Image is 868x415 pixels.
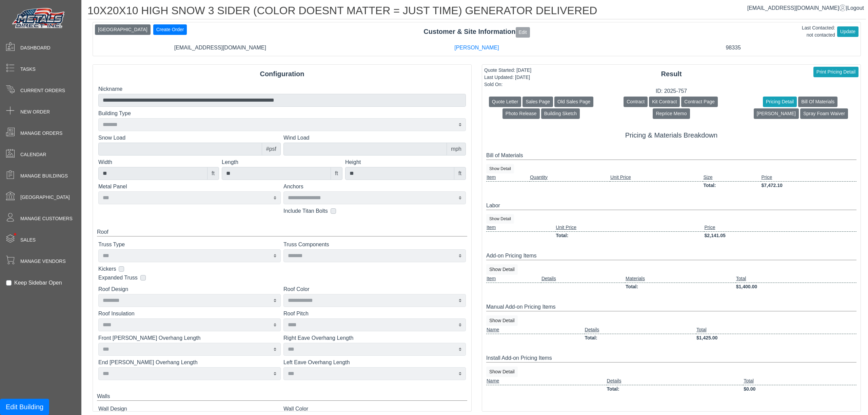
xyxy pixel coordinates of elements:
label: Anchors [283,183,466,191]
span: Manage Buildings [20,172,68,180]
label: Kickers [98,265,116,273]
label: Nickname [98,85,466,93]
div: | [747,4,864,12]
button: [PERSON_NAME] [754,108,799,119]
button: Contract [624,97,648,107]
div: #psf [262,143,281,155]
div: ft [454,167,466,180]
label: Keep Sidebar Open [14,279,62,287]
td: Unit Price [555,224,704,232]
td: Total: [703,181,761,189]
span: Calendar [20,151,46,158]
button: Reprice Memo [653,108,690,119]
label: Building Type [98,109,466,118]
button: Old Sales Page [554,97,593,107]
td: Total [743,377,856,385]
a: [PERSON_NAME] [454,45,499,50]
label: End [PERSON_NAME] Overhang Length [98,358,281,367]
td: Name [486,326,585,334]
label: Wind Load [283,134,466,142]
td: Item [486,275,541,283]
button: [GEOGRAPHIC_DATA] [95,24,151,35]
div: Last Updated: [DATE] [484,74,531,81]
div: Result [482,69,861,79]
td: $2,141.05 [704,231,856,240]
td: Size [703,173,761,182]
button: Show Detail [486,214,514,224]
button: Spray Foam Waiver [800,108,848,119]
div: Bill of Materials [486,151,856,160]
label: Length [222,158,342,166]
td: Total [696,326,856,334]
button: Photo Release [502,108,540,119]
button: Show Detail [486,264,518,275]
td: Item [486,224,555,232]
label: Wall Design [98,405,281,413]
div: ID: 2025-757 [482,87,861,95]
span: Manage Customers [20,215,73,222]
img: Metals Direct Inc Logo [10,6,68,31]
div: Install Add-on Pricing Items [486,354,856,362]
a: [EMAIL_ADDRESS][DOMAIN_NAME] [747,5,846,11]
div: Sold On: [484,81,531,88]
h1: 10X20X10 HIGH SNOW 3 SIDER (COLOR DOESNT MATTER = JUST TIME) GENERATOR DELIVERED [87,4,866,19]
h5: Pricing & Materials Breakdown [486,131,856,139]
button: Contract Page [681,97,718,107]
div: Labor [486,202,856,210]
td: Quantity [530,173,610,182]
label: Height [345,158,466,166]
td: Total: [555,231,704,240]
label: Roof Color [283,285,466,293]
span: Logout [847,5,864,11]
div: ft [331,167,342,180]
label: Expanded Truss [98,274,138,282]
div: Walls [97,392,467,401]
button: Bill Of Materials [798,97,837,107]
button: Building Sketch [541,108,580,119]
td: Item [486,173,530,182]
label: Roof Design [98,285,281,293]
td: Price [761,173,856,182]
span: [GEOGRAPHIC_DATA] [20,194,70,201]
td: $0.00 [743,385,856,393]
label: Right Eave Overhang Length [283,334,466,342]
td: Name [486,377,607,385]
label: Include Titan Bolts [283,207,328,215]
button: Edit [516,27,530,38]
td: $1,400.00 [736,283,856,291]
td: Price [704,224,856,232]
button: Create Order [153,24,187,35]
td: Materials [625,275,736,283]
button: Show Detail [486,367,518,377]
span: Manage Orders [20,130,62,137]
span: Sales [20,236,36,244]
label: Width [98,158,219,166]
td: Unit Price [610,173,703,182]
td: Details [541,275,625,283]
div: Last Contacted: not contacted [802,24,835,39]
td: Total: [607,385,744,393]
button: Show Detail [486,164,514,173]
div: Quote Started: [DATE] [484,67,531,74]
label: Left Eave Overhang Length [283,358,466,367]
td: Details [585,326,696,334]
div: Configuration [93,69,471,79]
button: Show Detail [486,315,518,326]
button: Print Pricing Detail [813,67,859,77]
span: Current Orders [20,87,65,94]
td: $7,472.10 [761,181,856,189]
label: Wall Color [283,405,466,413]
label: Roof Insulation [98,310,281,318]
td: $1,425.00 [696,334,856,342]
div: Add-on Pricing Items [486,252,856,260]
span: New Order [20,108,50,116]
button: Kit Contract [649,97,680,107]
div: Roof [97,228,467,236]
label: Roof Pitch [283,310,466,318]
span: Manage Vendors [20,258,66,265]
label: Front [PERSON_NAME] Overhang Length [98,334,281,342]
label: Metal Panel [98,183,281,191]
td: Total: [585,334,696,342]
button: Pricing Detail [763,97,797,107]
div: ft [207,167,219,180]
